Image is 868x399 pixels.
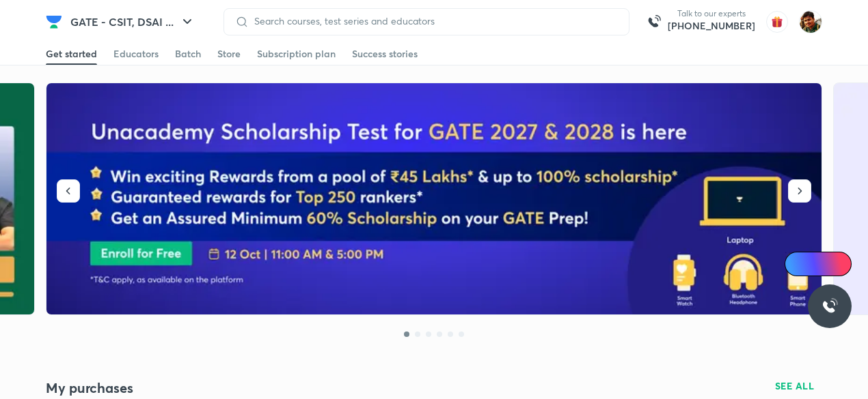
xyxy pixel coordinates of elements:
[640,8,668,35] img: call-us
[352,43,418,65] a: Success stories
[785,252,852,276] a: Ai Doubts
[766,11,788,33] img: avatar
[46,47,97,61] div: Get started
[217,47,241,61] div: Store
[822,298,838,314] img: ttu
[217,43,241,65] a: Store
[257,43,336,65] a: Subscription plan
[775,381,815,391] span: SEE ALL
[249,16,618,27] input: Search courses, test series and educators
[767,375,823,397] button: SEE ALL
[668,8,755,19] p: Talk to our experts
[46,43,97,65] a: Get started
[175,43,201,65] a: Batch
[352,47,418,61] div: Success stories
[257,47,336,61] div: Subscription plan
[62,8,204,35] button: GATE - CSIT, DSAI ...
[668,19,755,33] a: [PHONE_NUMBER]
[46,14,62,30] img: Company Logo
[799,10,822,33] img: SUVRO
[175,47,201,61] div: Batch
[113,47,159,61] div: Educators
[113,43,159,65] a: Educators
[793,258,804,269] img: Icon
[807,258,843,269] span: Ai Doubts
[46,379,434,397] h4: My purchases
